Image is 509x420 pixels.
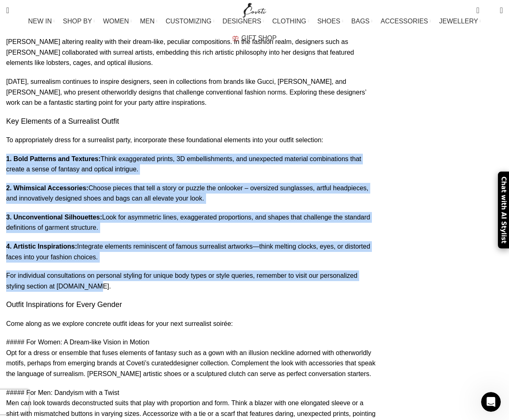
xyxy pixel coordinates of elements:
[6,135,376,145] p: To appropriately dress for a surrealist party, incorporate these foundational elements into your ...
[381,17,428,25] span: ACCESSORIES
[165,17,211,25] span: CUSTOMIZING
[63,17,92,25] span: SHOP BY
[351,13,372,30] a: BAGS
[6,185,88,192] strong: 2. Whimsical Accessories:
[103,17,129,25] span: WOMEN
[381,13,431,30] a: ACCESSORIES
[351,17,369,25] span: BAGS
[6,76,376,108] p: [DATE], surrealism continues to inspire designers, seen in collections from brands like Gucci, [P...
[6,214,102,221] strong: 3. Unconventional Silhouettes:
[6,243,77,250] strong: 4. Artistic Inspirations:
[232,36,238,41] img: GiftBag
[317,13,343,30] a: SHOES
[6,155,101,162] strong: 1. Bold Patterns and Textures:
[317,17,340,25] span: SHOES
[28,13,55,30] a: NEW IN
[63,13,95,30] a: SHOP BY
[140,17,155,25] span: MEN
[481,392,501,412] iframe: Intercom live chat
[28,17,52,25] span: NEW IN
[272,13,309,30] a: CLOTHING
[165,13,214,30] a: CUSTOMIZING
[486,2,494,18] div: My Wishlist
[6,241,376,262] p: Integrate elements reminiscent of famous surrealist artworks—think melting clocks, eyes, or disto...
[6,270,376,291] p: For individual consultations on personal styling for unique body types or style queries, remember...
[103,13,132,30] a: WOMEN
[222,17,261,25] span: DESIGNERS
[222,13,264,30] a: DESIGNERS
[241,34,277,42] span: GIFT SHOP
[6,116,376,127] h4: Key Elements of a Surrealist Outfit
[6,183,376,204] p: Choose pieces that tell a story or puzzle the onlooker – oversized sunglasses, artful headpieces,...
[140,13,157,30] a: MEN
[232,30,277,46] a: GIFT SHOP
[241,6,268,13] a: Site logo
[472,2,483,18] a: 0
[2,2,13,18] a: Search
[487,8,493,14] span: 0
[477,4,483,10] span: 0
[439,17,478,25] span: JEWELLERY
[173,360,228,367] a: designer collection
[6,300,376,310] h4: Outfit Inspirations for Every Gender
[6,154,376,175] p: Think exaggerated prints, 3D embellishments, and unexpected material combinations that create a s...
[6,337,376,379] p: ##### For Women: A Dream-like Vision in Motion Opt for a dress or ensemble that fuses elements of...
[439,13,481,30] a: JEWELLERY
[6,212,376,233] p: Look for asymmetric lines, exaggerated proportions, and shapes that challenge the standard defini...
[6,318,376,329] p: Come along as we explore concrete outfit ideas for your next surrealist soirée:
[2,13,507,46] div: Main navigation
[272,17,306,25] span: CLOTHING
